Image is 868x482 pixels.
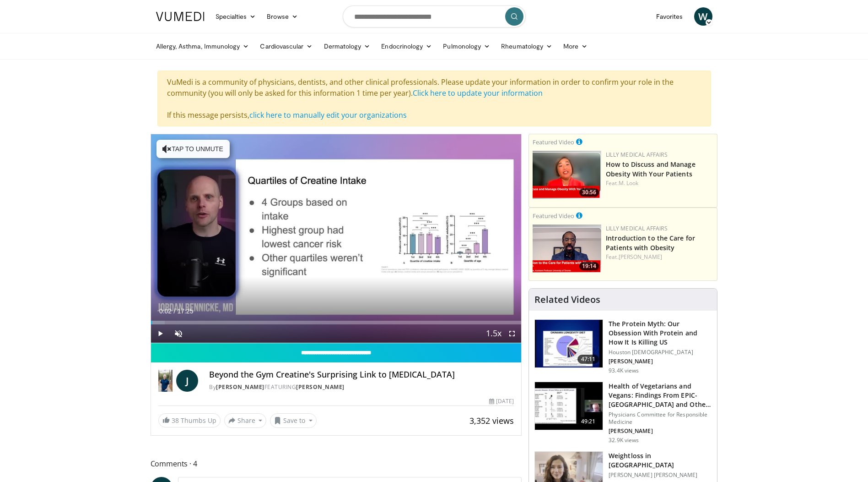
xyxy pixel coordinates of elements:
[210,7,262,26] a: Specialties
[606,160,695,178] a: How to Discuss and Manage Obesity With Your Patients
[609,451,712,470] h3: Weightloss in [GEOGRAPHIC_DATA]
[533,138,574,146] small: Featured Video
[579,262,599,270] span: 19:14
[172,416,179,425] span: 38
[261,7,303,26] a: Browse
[609,349,712,356] p: Houston [DEMOGRAPHIC_DATA]
[609,437,639,444] p: 32.9K views
[270,413,317,428] button: Save to
[224,413,267,428] button: Share
[558,37,593,55] a: More
[254,37,318,55] a: Cardiovascular
[249,110,407,120] a: click here to manually edit your organizations
[156,140,230,158] button: Tap to unmute
[437,37,496,55] a: Pulmonology
[577,417,599,426] span: 49:21
[376,37,437,55] a: Endocrinology
[535,320,603,367] img: b7b8b05e-5021-418b-a89a-60a270e7cf82.150x105_q85_crop-smart_upscale.jpg
[533,151,601,199] a: 30:56
[609,427,712,435] p: [PERSON_NAME]
[609,358,712,365] p: [PERSON_NAME]
[533,225,601,273] img: acc2e291-ced4-4dd5-b17b-d06994da28f3.png.150x105_q85_crop-smart_upscale.png
[606,234,695,252] a: Introduction to the Care for Patients with Obesity
[209,383,514,391] div: By FEATURING
[533,151,601,199] img: c98a6a29-1ea0-4bd5-8cf5-4d1e188984a7.png.150x105_q85_crop-smart_upscale.png
[606,179,713,187] div: Feat.
[216,383,264,391] a: [PERSON_NAME]
[619,179,639,187] a: M. Look
[503,324,521,343] button: Fullscreen
[496,37,558,55] a: Rheumatology
[533,212,574,220] small: Featured Video
[606,253,713,261] div: Feat.
[158,413,221,427] a: 38 Thumbs Up
[151,324,169,343] button: Play
[156,12,205,21] img: VuMedi Logo
[535,382,603,430] img: 606f2b51-b844-428b-aa21-8c0c72d5a896.150x105_q85_crop-smart_upscale.jpg
[489,397,514,405] div: [DATE]
[413,88,543,98] a: Click here to update your information
[609,382,712,409] h3: Health of Vegetarians and Vegans: Findings From EPIC-[GEOGRAPHIC_DATA] and Othe…
[151,458,522,470] span: Comments 4
[159,307,172,315] span: 0:02
[651,7,689,26] a: Favorites
[619,253,662,261] a: [PERSON_NAME]
[177,307,193,315] span: 17:25
[151,134,522,343] video-js: Video Player
[174,307,176,315] span: /
[158,370,173,392] img: Dr. Jordan Rennicke
[606,151,668,159] a: Lilly Medical Affairs
[151,321,522,324] div: Progress Bar
[579,188,599,197] span: 30:56
[606,225,668,232] a: Lilly Medical Affairs
[485,324,503,343] button: Playback Rate
[209,370,514,380] h4: Beyond the Gym Creatine's Surprising Link to [MEDICAL_DATA]
[534,382,712,444] a: 49:21 Health of Vegetarians and Vegans: Findings From EPIC-[GEOGRAPHIC_DATA] and Othe… Physicians...
[533,225,601,273] a: 19:14
[577,355,599,364] span: 47:11
[609,319,712,347] h3: The Protein Myth: Our Obsession With Protein and How It Is Killing US
[176,370,198,392] a: J
[151,37,255,55] a: Allergy, Asthma, Immunology
[318,37,376,55] a: Dermatology
[534,319,712,374] a: 47:11 The Protein Myth: Our Obsession With Protein and How It Is Killing US Houston [DEMOGRAPHIC_...
[609,471,712,479] p: [PERSON_NAME] [PERSON_NAME]
[534,294,600,305] h4: Related Videos
[343,5,526,27] input: Search topics, interventions
[609,367,639,374] p: 93.4K views
[469,415,514,426] span: 3,352 views
[169,324,188,343] button: Unmute
[296,383,345,391] a: [PERSON_NAME]
[609,411,712,426] p: Physicians Committee for Responsible Medicine
[694,7,712,26] a: W
[157,71,711,126] div: VuMedi is a community of physicians, dentists, and other clinical professionals. Please update yo...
